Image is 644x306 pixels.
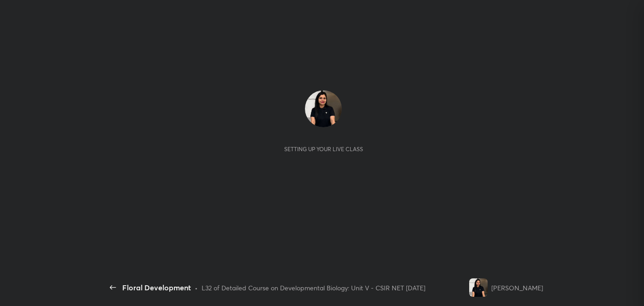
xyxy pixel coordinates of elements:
div: Floral Development [122,282,191,293]
div: L32 of Detailed Course on Developmental Biology: Unit V - CSIR NET [DATE] [202,283,425,293]
img: 6bf88ee675354f0ea61b4305e64abb13.jpg [469,278,488,297]
div: [PERSON_NAME] [491,283,543,293]
div: Setting up your live class [284,146,363,153]
img: 6bf88ee675354f0ea61b4305e64abb13.jpg [305,90,342,127]
div: • [195,283,198,293]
